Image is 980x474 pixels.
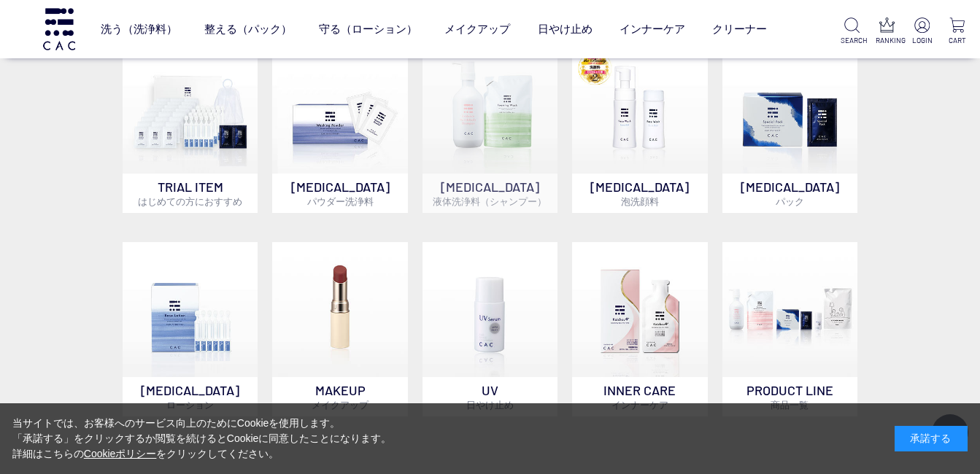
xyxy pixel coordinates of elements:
[123,174,258,213] p: TRIAL ITEM
[911,18,933,46] a: LOGIN
[572,242,707,377] img: インナーケア
[123,377,258,416] p: [MEDICAL_DATA]
[319,9,417,48] a: 守る（ローション）
[572,38,707,212] a: 泡洗顔料 [MEDICAL_DATA]泡洗顔料
[166,399,214,411] span: ローション
[572,242,707,416] a: インナーケア INNER CAREインナーケア
[123,242,258,416] a: [MEDICAL_DATA]ローション
[722,242,857,416] a: PRODUCT LINE商品一覧
[272,242,407,416] a: MAKEUPメイクアップ
[204,9,292,48] a: 整える（パック）
[312,399,369,411] span: メイクアップ
[841,35,863,46] p: SEARCH
[538,9,593,48] a: 日やけ止め
[84,448,157,459] a: Cookieポリシー
[572,38,707,173] img: 泡洗顔料
[911,35,933,46] p: LOGIN
[272,377,407,416] p: MAKEUP
[611,399,668,411] span: インナーケア
[423,242,557,416] a: UV日やけ止め
[123,38,258,173] img: トライアルセット
[841,18,863,46] a: SEARCH
[712,9,767,48] a: クリーナー
[272,38,407,212] a: [MEDICAL_DATA]パウダー洗浄料
[722,174,857,213] p: [MEDICAL_DATA]
[423,377,557,416] p: UV
[41,8,77,50] img: logo
[272,174,407,213] p: [MEDICAL_DATA]
[895,426,968,451] div: 承諾する
[572,377,707,416] p: INNER CARE
[572,174,707,213] p: [MEDICAL_DATA]
[722,377,857,416] p: PRODUCT LINE
[722,38,857,212] a: [MEDICAL_DATA]パック
[776,195,804,207] span: パック
[101,9,177,48] a: 洗う（洗浄料）
[433,195,547,207] span: 液体洗浄料（シャンプー）
[771,399,809,411] span: 商品一覧
[946,35,968,46] p: CART
[466,399,514,411] span: 日やけ止め
[123,38,258,212] a: トライアルセット TRIAL ITEMはじめての方におすすめ
[12,416,392,462] div: 当サイトでは、お客様へのサービス向上のためにCookieを使用します。 「承諾する」をクリックするか閲覧を続けるとCookieに同意したことになります。 詳細はこちらの をクリックしてください。
[423,38,557,212] a: [MEDICAL_DATA]液体洗浄料（シャンプー）
[138,195,242,207] span: はじめての方におすすめ
[444,9,510,48] a: メイクアップ
[620,9,685,48] a: インナーケア
[423,174,557,213] p: [MEDICAL_DATA]
[621,195,659,207] span: 泡洗顔料
[946,18,968,46] a: CART
[876,35,898,46] p: RANKING
[876,18,898,46] a: RANKING
[307,195,374,207] span: パウダー洗浄料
